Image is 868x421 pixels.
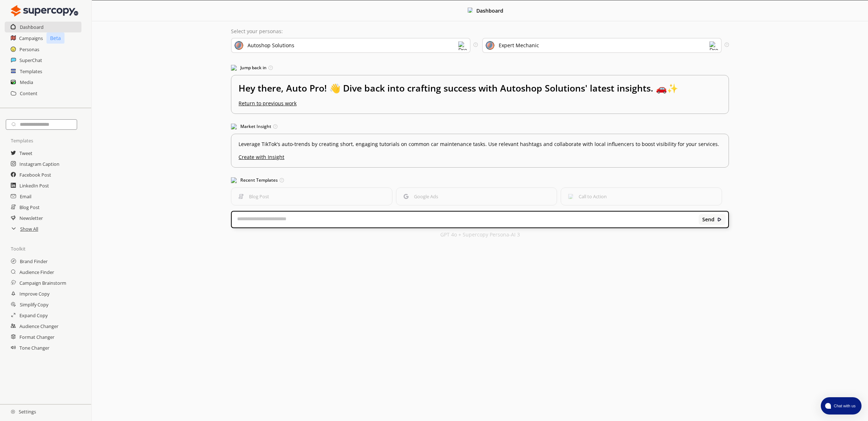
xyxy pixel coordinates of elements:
img: Tooltip Icon [473,43,478,47]
a: Content [20,88,37,99]
img: Tooltip Icon [725,43,729,47]
button: Call to ActionCall to Action [561,187,722,205]
img: Close [717,217,722,222]
img: Close [11,4,78,18]
img: Market Insight [231,124,237,129]
a: Improve Copy [19,288,49,299]
a: Show All [20,223,38,234]
img: Tooltip Icon [280,178,284,182]
button: atlas-launcher [821,397,862,415]
a: Email [20,191,31,202]
a: Campaigns [19,33,43,44]
img: Blog Post [239,194,244,199]
img: Tooltip Icon [273,124,277,129]
img: Audience Icon [486,41,494,50]
a: Tone Changer [19,342,49,353]
div: Expert Mechanic [499,43,539,48]
a: Audience Finder [19,267,54,278]
h3: Jump back in [231,62,729,73]
img: Dropdown Icon [458,41,467,50]
img: Dropdown Icon [709,41,718,50]
a: Instagram Caption [19,159,59,169]
img: Popular Templates [231,177,237,183]
u: Create with Insight [239,151,721,160]
a: Simplify Copy [20,299,48,310]
a: Blog Post [19,202,40,213]
button: Blog PostBlog Post [231,187,392,205]
p: Beta [46,32,64,44]
button: Google AdsGoogle Ads [396,187,557,205]
img: Google Ads [404,194,409,199]
a: Format Changer [19,332,54,342]
img: Tooltip Icon [268,66,273,70]
img: Close [11,409,15,414]
a: SuperChat [19,55,42,66]
img: Call to Action [568,194,573,199]
h2: Hey there, Auto Pro! 👋 Dive back into crafting success with Autoshop Solutions' latest insights. 🚗✨ [239,83,721,101]
a: Media [20,77,33,88]
a: LinkedIn Post [19,180,49,191]
a: Personas [19,44,39,55]
img: Brand Icon [235,41,243,50]
img: Jump Back In [231,65,237,71]
b: Dashboard [476,7,503,14]
b: Send [702,217,715,222]
a: Templates [20,66,42,77]
a: Dashboard [20,22,44,32]
span: Chat with us [831,403,857,409]
u: Return to previous work [239,100,297,107]
p: GPT 4o + Supercopy Persona-AI 3 [440,232,520,238]
a: Campaign Brainstorm [19,278,66,288]
a: Facebook Post [19,169,51,180]
a: Newsletter [19,213,43,223]
h3: Recent Templates [231,175,729,186]
img: Close [468,8,473,13]
a: Expand Copy [19,310,48,321]
p: Select your personas: [231,28,729,34]
div: Autoshop Solutions [248,43,294,48]
a: Tweet [19,148,32,159]
h3: Market Insight [231,121,729,132]
a: Audience Changer [19,321,58,332]
a: Brand Finder [20,256,48,267]
p: Leverage TikTok's auto-trends by creating short, engaging tutorials on common car maintenance tas... [239,141,721,147]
